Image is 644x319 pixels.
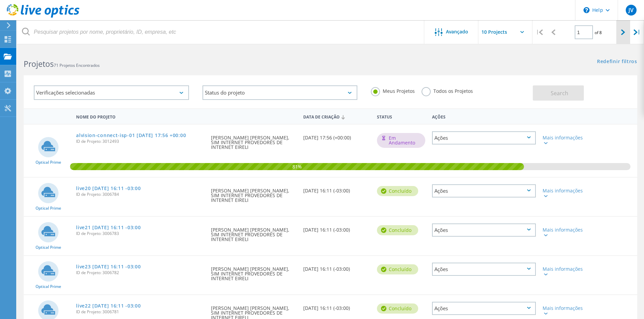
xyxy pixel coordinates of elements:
[35,160,61,164] span: Optical Prime
[76,192,204,196] span: ID de Projeto: 3006784
[583,7,590,13] svg: \n
[377,186,418,196] div: Concluído
[432,131,536,144] div: Ações
[300,178,374,200] div: [DATE] 16:11 (-03:00)
[35,245,61,249] span: Optical Prime
[543,188,585,198] div: Mais informações
[532,20,546,44] div: |
[300,110,374,123] div: Data de Criação
[7,14,79,19] a: Live Optics Dashboard
[446,29,468,34] span: Avançado
[202,85,358,100] div: Status do projeto
[76,264,141,269] a: live23 [DATE] 16:11 -03:00
[628,7,634,13] span: JV
[34,85,189,100] div: Verificações selecionadas
[54,62,100,68] span: 71 Projetos Encontrados
[73,110,208,123] div: Nome do Projeto
[432,184,536,197] div: Ações
[597,59,637,65] a: Redefinir filtros
[76,303,141,308] a: live22 [DATE] 16:11 -03:00
[35,285,61,289] span: Optical Prime
[551,89,568,97] span: Search
[70,163,524,169] span: 81%
[76,133,186,138] a: alvision-connect-isp-01 [DATE] 17:56 +00:00
[432,302,536,315] div: Ações
[76,225,141,230] a: live21 [DATE] 16:11 -03:00
[429,110,539,123] div: Ações
[595,30,602,35] span: of 8
[76,186,141,191] a: live20 [DATE] 16:11 -03:00
[374,110,429,123] div: Status
[35,206,61,210] span: Optical Prime
[208,125,300,156] div: [PERSON_NAME] [PERSON_NAME], SIM INTERNET PROVEDORES DE INTERNET EIRELI
[377,225,418,235] div: Concluído
[208,217,300,248] div: [PERSON_NAME] [PERSON_NAME], SIM INTERNET PROVEDORES DE INTERNET EIRELI
[432,263,536,276] div: Ações
[208,256,300,288] div: [PERSON_NAME] [PERSON_NAME], SIM INTERNET PROVEDORES DE INTERNET EIRELI
[300,295,374,317] div: [DATE] 16:11 (-03:00)
[543,306,585,315] div: Mais informações
[432,223,536,237] div: Ações
[300,256,374,278] div: [DATE] 16:11 (-03:00)
[422,87,473,94] label: Todos os Projetos
[377,303,418,314] div: Concluído
[377,264,418,274] div: Concluído
[543,267,585,276] div: Mais informações
[533,85,584,101] button: Search
[208,178,300,209] div: [PERSON_NAME] [PERSON_NAME], SIM INTERNET PROVEDORES DE INTERNET EIRELI
[76,271,204,275] span: ID de Projeto: 3006782
[17,20,425,44] input: Pesquisar projetos por nome, proprietário, ID, empresa, etc
[371,87,415,94] label: Meus Projetos
[630,20,644,44] div: |
[300,125,374,147] div: [DATE] 17:56 (+00:00)
[543,228,585,237] div: Mais informações
[377,133,425,148] div: Em andamento
[24,58,54,69] b: Projetos
[76,310,204,314] span: ID de Projeto: 3006781
[76,232,204,236] span: ID de Projeto: 3006783
[300,217,374,239] div: [DATE] 16:11 (-03:00)
[543,135,585,145] div: Mais informações
[76,139,204,143] span: ID de Projeto: 3012493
